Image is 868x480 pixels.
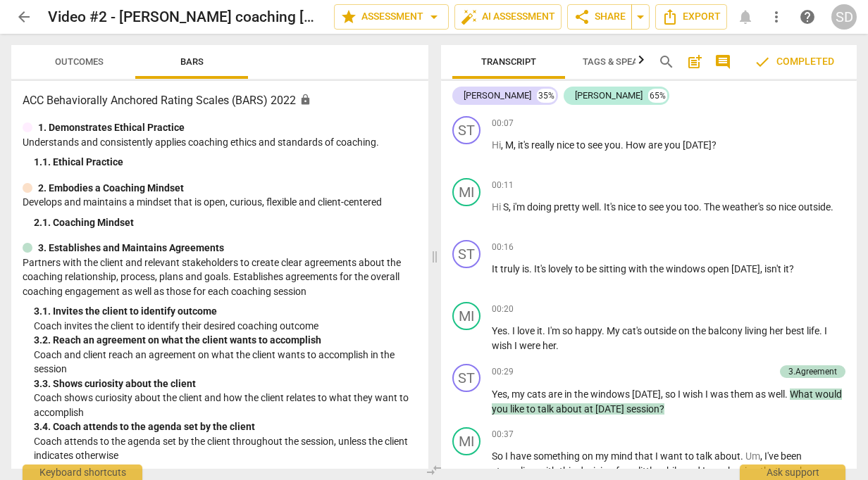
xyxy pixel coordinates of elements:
[527,389,548,400] span: cats
[554,201,582,213] span: pretty
[712,139,717,151] span: ?
[788,365,837,378] div: 3.Agreement
[559,465,578,476] span: this
[635,450,655,462] span: that
[683,465,702,476] span: and
[760,263,764,274] span: ,
[602,325,607,336] span: .
[779,201,798,213] span: nice
[731,263,760,274] span: [DATE]
[626,403,659,415] span: session
[604,201,618,213] span: It's
[492,429,514,441] span: 00:37
[683,389,705,400] span: wish
[454,4,562,30] button: AI Assessment
[754,53,834,70] span: Completed
[55,56,104,67] span: Outcomes
[461,8,555,25] span: AI Assessment
[768,389,785,400] span: well
[655,51,678,73] button: Search
[461,8,478,25] span: auto_fix_high
[23,195,417,210] p: Develops and maintains a mindset that is open, curious, flexible and client-centered
[621,139,626,151] span: .
[714,450,740,462] span: about
[526,403,538,415] span: to
[644,325,678,336] span: outside
[519,340,542,351] span: were
[452,427,480,455] div: Change speaker
[23,465,142,480] div: Keyboard shortcuts
[534,263,548,274] span: It's
[492,403,510,415] span: you
[768,8,785,25] span: more_vert
[595,450,611,462] span: my
[798,201,831,213] span: outside
[683,51,706,73] button: Add summary
[590,389,632,400] span: windows
[573,8,590,25] span: share
[556,403,584,415] span: about
[340,8,442,25] span: Assessment
[632,389,661,400] span: [DATE]
[631,4,650,30] button: Sharing summary
[824,325,827,336] span: I
[607,325,622,336] span: My
[557,139,576,151] span: nice
[492,263,500,274] span: It
[649,201,666,213] span: see
[659,465,683,476] span: while
[547,325,562,336] span: I'm
[662,8,721,25] span: Export
[537,89,556,103] div: 35%
[509,201,513,213] span: ,
[23,255,417,299] p: Partners with the client and relevant stakeholders to create clear agreements about the coaching ...
[38,120,185,135] p: 1. Demonstrates Ethical Practice
[586,263,599,274] span: be
[505,139,514,151] span: M
[745,450,760,462] span: Filler word
[655,4,727,30] button: Export
[710,389,731,400] span: was
[510,403,526,415] span: like
[831,201,833,213] span: .
[790,389,815,400] span: What
[583,56,660,67] span: Tags & Speakers
[743,48,845,76] button: Review is completed
[34,377,417,391] div: 3. 3. Shows curiosity about the client
[712,51,734,73] button: Show/Hide comments
[542,325,547,336] span: .
[626,139,648,151] span: How
[731,389,755,400] span: them
[548,263,575,274] span: lovely
[34,333,417,348] div: 3. 2. Reach an agreement on what the client wants to accomplish
[705,389,710,400] span: I
[533,450,582,462] span: something
[699,201,704,213] span: .
[785,389,790,400] span: .
[492,303,514,315] span: 00:20
[595,403,626,415] span: [DATE]
[548,389,564,400] span: are
[631,465,638,476] span: a
[666,263,707,274] span: windows
[831,4,857,30] button: SD
[500,263,522,274] span: truly
[531,139,557,151] span: really
[575,325,602,336] span: happy
[492,450,505,462] span: So
[513,201,527,213] span: i'm
[728,465,760,476] span: hoping
[34,215,417,230] div: 2. 1. Coaching Mindset
[573,8,626,25] span: Share
[538,403,556,415] span: talk
[618,201,638,213] span: nice
[696,450,714,462] span: talk
[655,450,660,462] span: I
[707,465,728,476] span: was
[562,325,575,336] span: so
[512,389,527,400] span: my
[567,4,632,30] button: Share
[678,389,683,400] span: I
[15,8,32,25] span: arrow_back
